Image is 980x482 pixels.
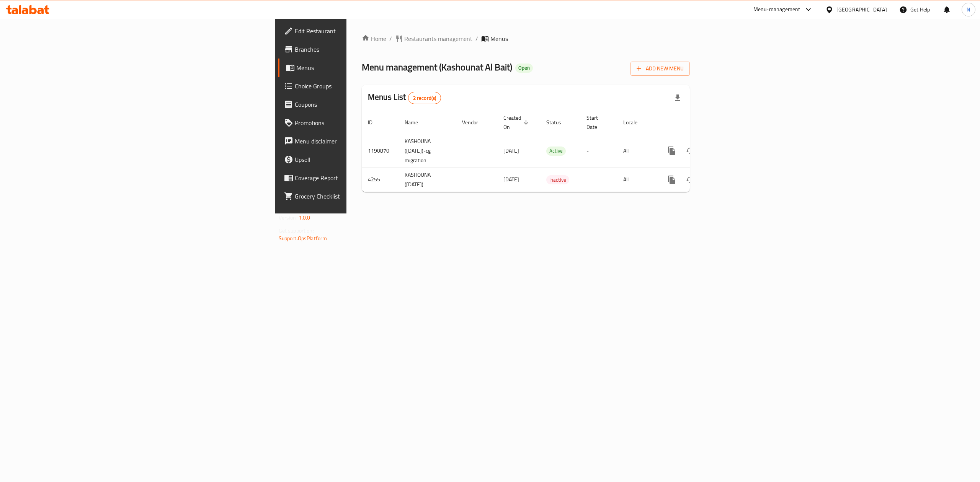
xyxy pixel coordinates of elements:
[278,40,439,59] a: Branches
[681,171,699,189] button: Change Status
[617,134,657,168] td: All
[296,63,433,72] span: Menus
[405,118,428,127] span: Name
[630,62,690,76] button: Add New Menu
[278,169,439,187] a: Coverage Report
[278,77,439,95] a: Choice Groups
[490,34,508,43] span: Menus
[295,173,433,182] span: Coverage Report
[362,34,690,43] nav: breadcrumb
[279,213,297,223] span: Version:
[295,192,433,201] span: Grocery Checklist
[295,137,433,146] span: Menu disclaimer
[295,81,433,91] span: Choice Groups
[663,171,681,189] button: more
[681,142,699,160] button: Change Status
[368,118,382,127] span: ID
[408,92,441,104] div: Total records count
[546,176,569,184] span: Inactive
[368,91,441,104] h2: Menus List
[503,146,519,156] span: [DATE]
[546,175,569,184] div: Inactive
[617,168,657,192] td: All
[295,155,433,164] span: Upsell
[753,5,800,14] div: Menu-management
[546,118,571,127] span: Status
[836,5,887,14] div: [GEOGRAPHIC_DATA]
[503,174,519,184] span: [DATE]
[278,22,439,40] a: Edit Restaurant
[295,45,433,54] span: Branches
[637,64,684,73] span: Add New Menu
[279,226,314,236] span: Get support on:
[657,111,742,134] th: Actions
[515,65,533,71] span: Open
[967,5,970,14] span: N
[663,142,681,160] button: more
[278,114,439,132] a: Promotions
[580,168,617,192] td: -
[546,147,566,156] div: Active
[475,34,478,43] li: /
[515,64,533,73] div: Open
[580,134,617,168] td: -
[278,150,439,169] a: Upsell
[503,113,531,132] span: Created On
[586,113,608,132] span: Start Date
[295,118,433,127] span: Promotions
[299,213,310,223] span: 1.0.0
[279,233,327,243] a: Support.OpsPlatform
[546,147,566,155] span: Active
[295,26,433,36] span: Edit Restaurant
[278,132,439,150] a: Menu disclaimer
[278,95,439,114] a: Coupons
[623,118,647,127] span: Locale
[278,187,439,205] a: Grocery Checklist
[462,118,488,127] span: Vendor
[408,94,441,102] span: 2 record(s)
[278,59,439,77] a: Menus
[362,111,742,192] table: enhanced table
[295,100,433,109] span: Coupons
[668,89,687,107] div: Export file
